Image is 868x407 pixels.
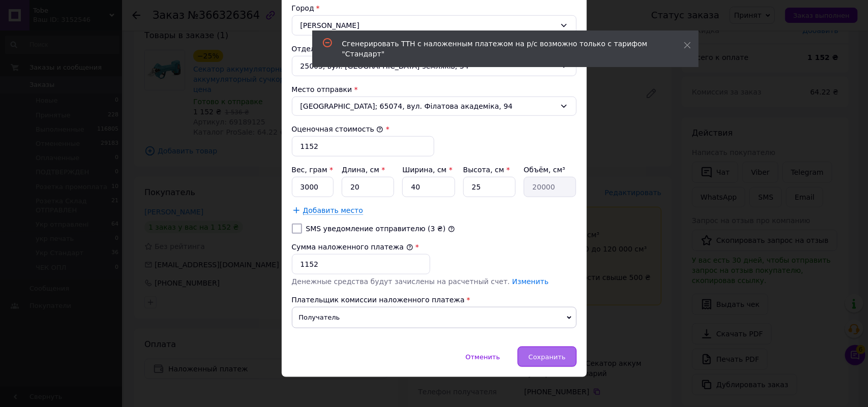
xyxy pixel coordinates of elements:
label: Ширина, см [402,166,452,174]
div: [PERSON_NAME] [292,15,577,36]
div: 25005, вул. [GEOGRAPHIC_DATA]-земляків, 34 [292,56,577,76]
label: Оценочная стоимость [292,125,384,133]
div: Отделение [292,44,577,54]
span: Добавить место [303,206,364,215]
div: Место отправки [292,84,577,95]
div: Объём, см³ [524,165,576,175]
label: Вес, грам [292,166,334,174]
span: Плательщик комиссии наложенного платежа [292,296,465,304]
div: Город [292,3,577,13]
span: Отменить [466,353,500,361]
label: Сумма наложенного платежа [292,243,413,251]
a: Изменить [512,277,549,286]
span: Получатель [292,307,577,328]
span: Сохранить [528,353,565,361]
span: [GEOGRAPHIC_DATA]; 65074, вул. Філатова академіка, 94 [301,101,556,111]
label: SMS уведомление отправителю (3 ₴) [306,225,446,233]
label: Длина, см [342,166,385,174]
div: Сгенерировать ТТН с наложенным платежом на р/с возможно только с тарифом "Стандарт" [342,39,659,59]
span: Денежные средства будут зачислены на расчетный счет. [292,277,549,286]
label: Высота, см [463,166,510,174]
